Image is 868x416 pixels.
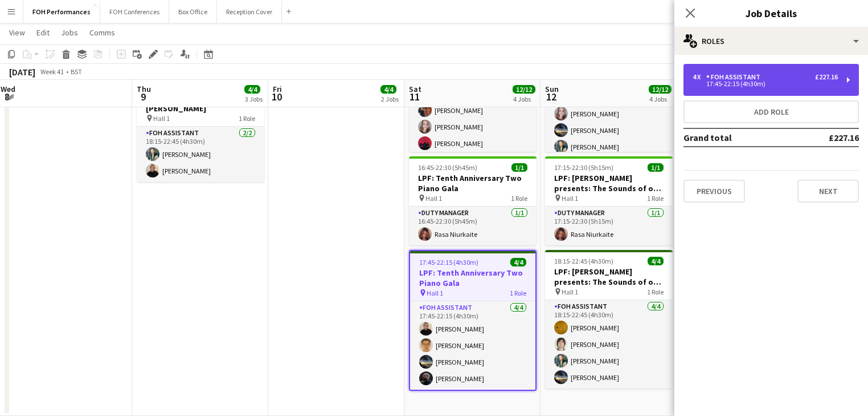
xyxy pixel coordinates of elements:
span: Hall 1 [562,194,578,203]
span: 16:45-22:30 (5h45m) [418,163,477,172]
div: 4 Jobs [513,95,535,103]
span: 4/4 [380,85,396,94]
button: FOH Performances [23,1,100,23]
app-card-role: FOH Assistant2/218:15-22:45 (4h30m)[PERSON_NAME][PERSON_NAME] [137,127,264,182]
span: Sat [409,84,421,94]
div: BST [71,67,82,76]
span: 9 [135,90,151,103]
span: Week 41 [38,67,66,76]
div: £227.16 [815,73,838,81]
span: 1 Role [647,194,664,203]
app-card-role: Duty Manager1/116:45-22:30 (5h45m)Rasa Niurkaite [409,207,537,245]
app-card-role: Duty Manager1/117:15-22:30 (5h15m)Rasa Niurkaite [545,207,673,245]
span: 17:45-22:15 (4h30m) [419,258,478,266]
app-job-card: 17:45-22:15 (4h30m)4/4LPF: Tenth Anniversary Two Piano Gala Hall 11 RoleFOH Assistant4/417:45-22:... [409,250,537,391]
h3: LPF: Tenth Anniversary Two Piano Gala [410,268,535,288]
span: 1/1 [511,163,527,172]
span: Sun [545,84,559,94]
h3: LPF: [PERSON_NAME] presents: The Sounds of our Next Generation [545,173,673,193]
app-card-role: FOH Assistant4/418:15-22:45 (4h30m)[PERSON_NAME][PERSON_NAME][PERSON_NAME][PERSON_NAME] [545,300,673,389]
span: 1 Role [647,288,664,296]
span: 12 [543,90,559,103]
div: 17:45-22:15 (4h30m) [693,81,838,87]
span: Hall 1 [562,288,578,296]
span: 4/4 [510,258,526,266]
app-job-card: 17:15-22:30 (5h15m)1/1LPF: [PERSON_NAME] presents: The Sounds of our Next Generation Hall 11 Role... [545,156,673,245]
span: 1 Role [239,114,255,123]
span: Thu [137,84,151,94]
a: Edit [32,25,54,40]
h3: LPF: [PERSON_NAME] presents: The Sounds of our Next Generation [545,266,673,287]
button: FOH Conferences [100,1,169,23]
span: Hall 1 [425,194,442,203]
span: 1 Role [511,194,527,203]
span: 1/1 [648,163,664,172]
button: Next [797,180,859,203]
h3: Job Details [674,6,868,21]
button: Reception Cover [217,1,282,23]
span: 4/4 [244,85,260,94]
div: 2 Jobs [381,95,399,103]
a: Jobs [56,25,83,40]
td: £227.16 [791,128,859,147]
span: 11 [407,90,421,103]
span: 1 Role [510,289,526,297]
button: Previous [683,180,745,203]
span: Hall 1 [153,114,170,123]
span: 12/12 [649,85,672,94]
span: Jobs [61,27,78,38]
span: 10 [271,90,282,103]
app-card-role: FOH Assistant4/417:45-22:15 (4h30m)[PERSON_NAME][PERSON_NAME][PERSON_NAME][PERSON_NAME] [410,301,535,390]
app-job-card: 18:15-22:45 (4h30m)2/2LPF: [PERSON_NAME] and [PERSON_NAME] Hall 11 RoleFOH Assistant2/218:15-22:4... [137,76,264,182]
div: FOH Assistant [706,73,765,81]
span: Hall 1 [427,289,443,297]
span: Wed [1,84,15,94]
span: Comms [89,27,115,38]
span: View [9,27,25,38]
div: 3 Jobs [245,95,263,103]
div: Roles [674,27,868,55]
div: 4 Jobs [649,95,671,103]
span: Edit [36,27,50,38]
span: 17:15-22:30 (5h15m) [554,163,613,172]
span: 18:15-22:45 (4h30m) [554,257,613,265]
button: Add role [683,100,859,123]
a: Comms [85,25,120,40]
div: 4 x [693,73,706,81]
span: Fri [273,84,282,94]
span: 4/4 [648,257,664,265]
app-job-card: 16:45-22:30 (5h45m)1/1LPF: Tenth Anniversary Two Piano Gala Hall 11 RoleDuty Manager1/116:45-22:3... [409,156,537,245]
h3: LPF: Tenth Anniversary Two Piano Gala [409,173,537,193]
app-job-card: 18:15-22:45 (4h30m)4/4LPF: [PERSON_NAME] presents: The Sounds of our Next Generation Hall 11 Role... [545,250,673,389]
span: 12/12 [513,85,535,94]
button: Box Office [169,1,217,23]
a: View [5,25,30,40]
div: [DATE] [9,66,35,78]
td: Grand total [683,128,791,147]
